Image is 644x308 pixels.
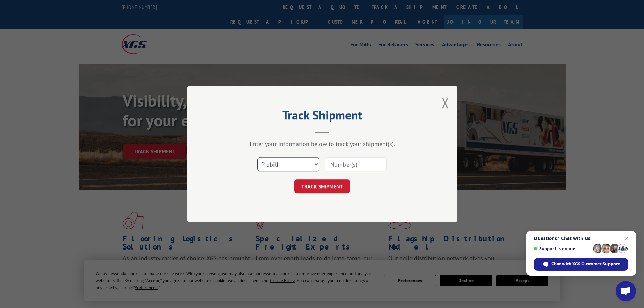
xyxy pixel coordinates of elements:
[221,110,424,123] h2: Track Shipment
[442,94,449,112] button: Close modal
[623,234,631,242] span: Close chat
[534,258,628,271] div: Chat with XGS Customer Support
[534,236,628,241] span: Questions? Chat with us!
[325,157,387,171] input: Number(s)
[221,140,424,148] div: Enter your information below to track your shipment(s).
[616,281,636,301] div: Open chat
[294,179,350,193] button: TRACK SHIPMENT
[534,246,591,251] span: Support is online
[551,261,620,267] span: Chat with XGS Customer Support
